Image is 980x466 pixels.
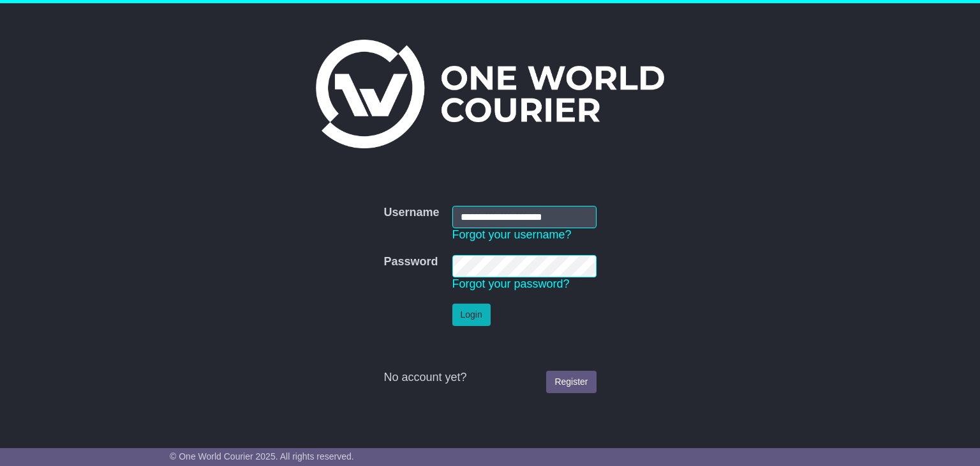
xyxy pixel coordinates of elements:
[452,277,570,290] a: Forgot your password?
[383,206,439,220] label: Username
[383,255,438,269] label: Password
[316,40,664,148] img: One World
[170,451,354,462] span: © One World Courier 2025. All rights reserved.
[452,304,491,326] button: Login
[452,228,572,241] a: Forgot your username?
[546,371,596,393] a: Register
[383,371,596,385] div: No account yet?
